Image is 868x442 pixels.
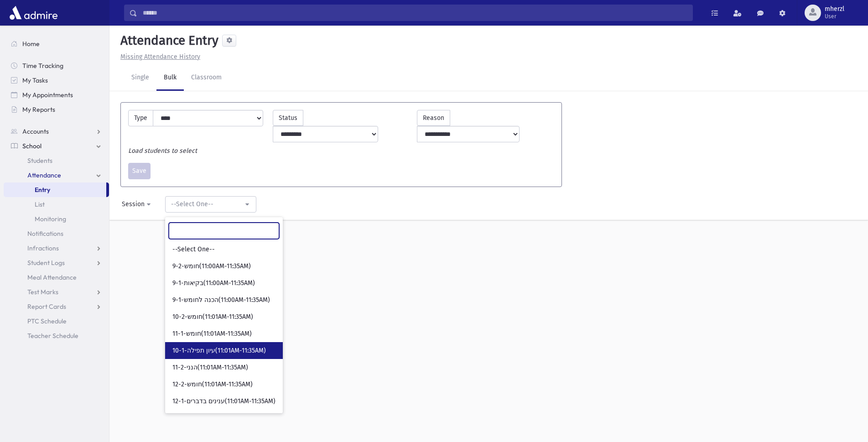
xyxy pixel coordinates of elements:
span: 10-2-חומש(11:01AM-11:35AM) [172,312,253,322]
span: --Select One-- [172,245,215,254]
span: School [22,142,42,150]
span: Time Tracking [22,62,63,70]
button: Session [116,196,158,213]
h5: Attendance Entry [117,33,218,48]
span: Student Logs [27,259,65,267]
a: Single [124,65,156,91]
a: My Tasks [4,73,109,88]
a: Student Logs [4,255,109,270]
span: Accounts [22,127,49,135]
span: Report Cards [27,302,66,311]
a: Missing Attendance History [117,53,200,61]
span: 10-1-עיון תפילה(11:01AM-11:35AM) [172,346,266,355]
a: Home [4,36,109,51]
span: My Tasks [22,76,48,84]
a: PTC Schedule [4,314,109,328]
span: Home [22,40,40,48]
span: Infractions [27,244,59,252]
img: AdmirePro [7,4,60,22]
label: Reason [417,110,450,126]
span: My Appointments [22,91,73,99]
a: Attendance [4,168,109,182]
span: Meal Attendance [27,273,77,281]
a: Notifications [4,226,109,241]
a: Test Marks [4,285,109,299]
span: 9-2-חומש(11:00AM-11:35AM) [172,262,251,271]
span: My Reports [22,105,55,114]
button: --Select One-- [165,196,256,213]
u: Missing Attendance History [120,53,200,61]
a: Meal Attendance [4,270,109,285]
span: 12-2-חומש(11:01AM-11:35AM) [172,380,253,389]
span: Notifications [27,229,63,238]
span: Attendance [27,171,61,179]
input: Search [169,223,279,239]
span: 9-1-בקיאות(11:00AM-11:35AM) [172,279,255,288]
span: mherzl [825,5,844,13]
span: User [825,13,844,20]
label: Type [128,110,153,126]
a: My Reports [4,102,109,117]
span: PTC Schedule [27,317,67,325]
span: Students [27,156,52,165]
div: --Select One-- [171,199,243,209]
span: 11-1-חומש(11:01AM-11:35AM) [172,329,252,338]
a: Entry [4,182,106,197]
a: Accounts [4,124,109,139]
a: School [4,139,109,153]
span: Monitoring [35,215,66,223]
a: Infractions [4,241,109,255]
a: My Appointments [4,88,109,102]
span: 11-2-הנני(11:01AM-11:35AM) [172,363,248,372]
a: Report Cards [4,299,109,314]
label: Status [273,110,303,126]
a: List [4,197,109,212]
span: Teacher Schedule [27,332,78,340]
a: Time Tracking [4,58,109,73]
button: Save [128,163,151,179]
div: Session [122,199,145,209]
a: Bulk [156,65,184,91]
div: Load students to select [124,146,559,156]
a: Classroom [184,65,229,91]
span: 9-1-הכנה לחומש(11:00AM-11:35AM) [172,296,270,305]
span: List [35,200,45,208]
span: Entry [35,186,50,194]
a: Teacher Schedule [4,328,109,343]
a: Monitoring [4,212,109,226]
span: Test Marks [27,288,58,296]
a: Students [4,153,109,168]
input: Search [137,5,692,21]
span: 12-1-ענינים בדברים(11:01AM-11:35AM) [172,397,275,406]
